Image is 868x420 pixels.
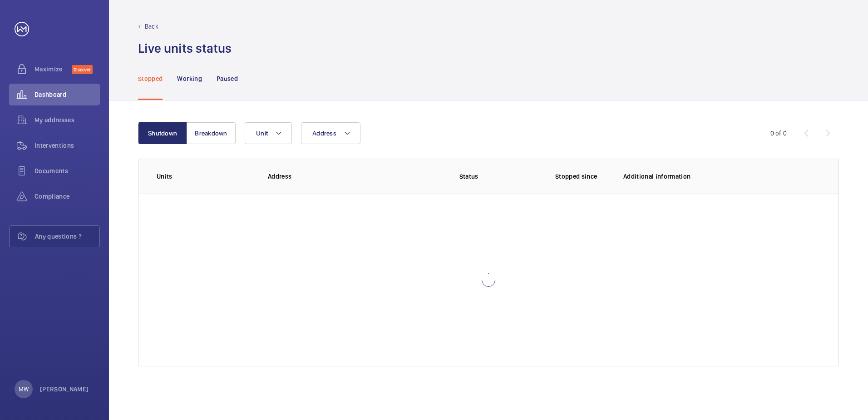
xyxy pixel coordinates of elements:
span: Any questions ? [35,232,99,241]
p: Status [403,172,534,181]
span: Maximize [35,65,72,74]
span: My addresses [35,115,100,125]
p: Paused [217,74,238,83]
p: Units [157,172,253,181]
span: Compliance [35,192,100,201]
span: Documents [35,166,100,175]
p: Address [268,172,397,181]
button: Address [301,122,360,144]
p: MW [19,385,29,394]
p: Stopped [138,74,163,83]
div: 0 of 0 [770,129,787,138]
button: Unit [245,122,292,144]
span: Address [312,130,336,137]
p: Back [145,22,158,31]
button: Breakdown [187,122,236,144]
button: Shutdown [138,122,187,144]
p: Stopped since [555,172,609,181]
span: Interventions [35,141,100,150]
span: Dashboard [35,90,100,99]
p: Additional information [623,172,820,181]
p: [PERSON_NAME] [40,385,89,394]
p: Working [177,74,202,83]
h1: Live units status [138,40,232,57]
span: Discover [72,65,93,74]
span: Unit [256,130,268,137]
